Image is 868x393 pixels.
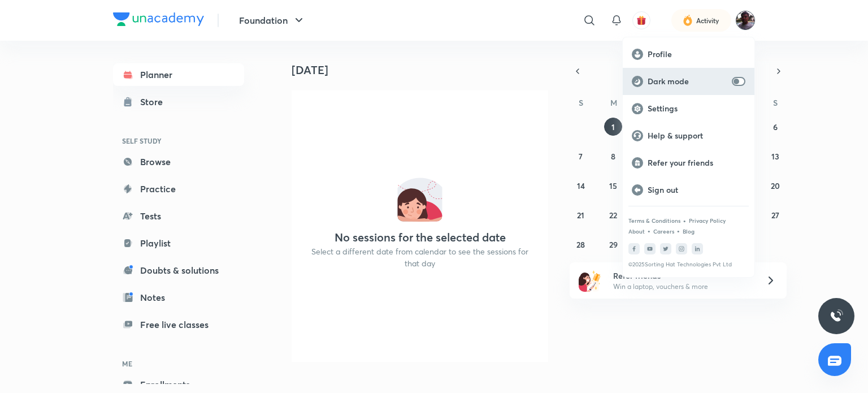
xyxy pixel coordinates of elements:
[623,149,754,176] a: Refer your friends
[648,185,745,195] p: Sign out
[623,95,754,122] a: Settings
[648,49,745,59] p: Profile
[653,228,674,235] a: Careers
[628,228,645,235] a: About
[689,217,726,224] a: Privacy Policy
[648,76,727,87] p: Dark mode
[647,226,651,236] div: •
[648,158,745,168] p: Refer your friends
[648,103,745,114] p: Settings
[628,261,749,268] p: © 2025 Sorting Hat Technologies Pvt Ltd
[628,217,680,224] a: Terms & Conditions
[683,215,687,226] div: •
[623,41,754,68] a: Profile
[648,131,745,141] p: Help & support
[683,228,695,235] a: Blog
[623,122,754,149] a: Help & support
[676,226,680,236] div: •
